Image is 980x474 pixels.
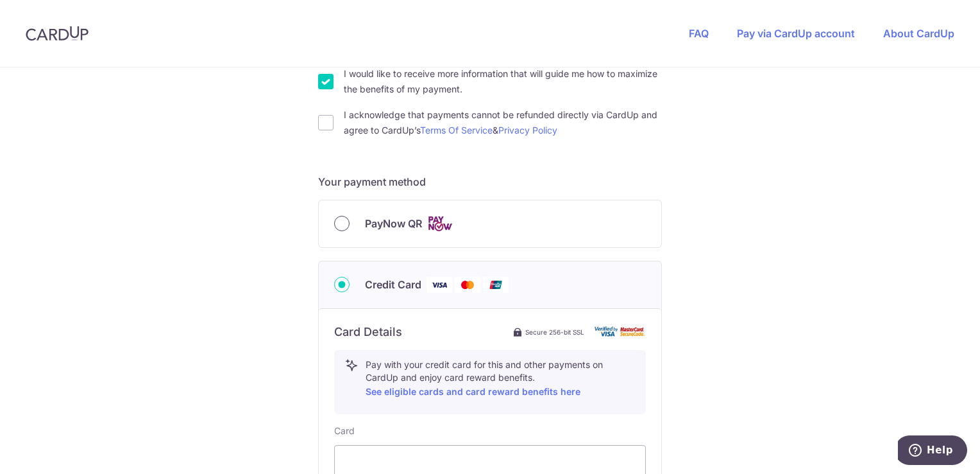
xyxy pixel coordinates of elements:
[689,27,709,40] a: FAQ
[595,326,646,337] img: card secure
[334,277,646,293] div: Credit Card Visa Mastercard Union Pay
[366,386,580,397] a: See eligible cards and card reward benefits here
[427,216,453,232] img: Cards logo
[334,324,402,340] h6: Card Details
[344,66,662,97] label: I would like to receive more information that will guide me how to maximize the benefits of my pa...
[345,453,635,469] iframe: Secure card payment input frame
[318,174,662,189] h5: Your payment method
[898,435,967,468] iframe: Opens a widget where you can find more information
[365,277,421,292] span: Credit Card
[344,107,662,138] label: I acknowledge that payments cannot be refunded directly via CardUp and agree to CardUp’s &
[883,27,954,40] a: About CardUp
[483,277,509,293] img: Union Pay
[737,27,855,40] a: Pay via CardUp account
[334,216,646,232] div: PayNow QR Cards logo
[365,216,422,231] span: PayNow QR
[427,277,452,293] img: Visa
[366,358,635,399] p: Pay with your credit card for this and other payments on CardUp and enjoy card reward benefits.
[334,425,355,437] label: Card
[498,125,557,136] a: Privacy Policy
[26,26,89,41] img: CardUp
[525,327,584,337] span: Secure 256-bit SSL
[420,125,493,136] a: Terms Of Service
[455,277,480,293] img: Mastercard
